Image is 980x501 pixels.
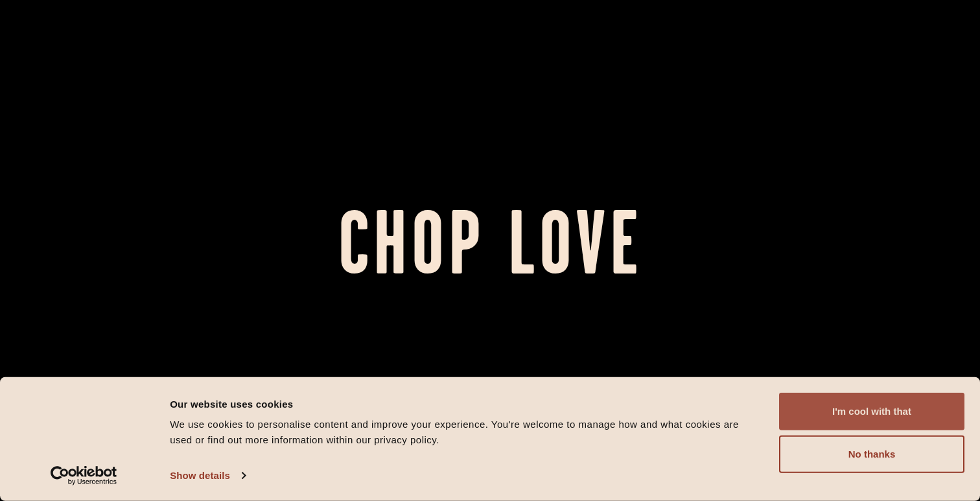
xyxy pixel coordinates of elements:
button: No thanks [779,436,964,473]
div: We use cookies to personalise content and improve your experience. You're welcome to manage how a... [170,417,750,448]
a: Usercentrics Cookiebot - opens in a new window [27,466,141,485]
button: I'm cool with that [779,393,964,430]
a: Show details [170,466,245,485]
div: Our website uses cookies [170,396,750,412]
